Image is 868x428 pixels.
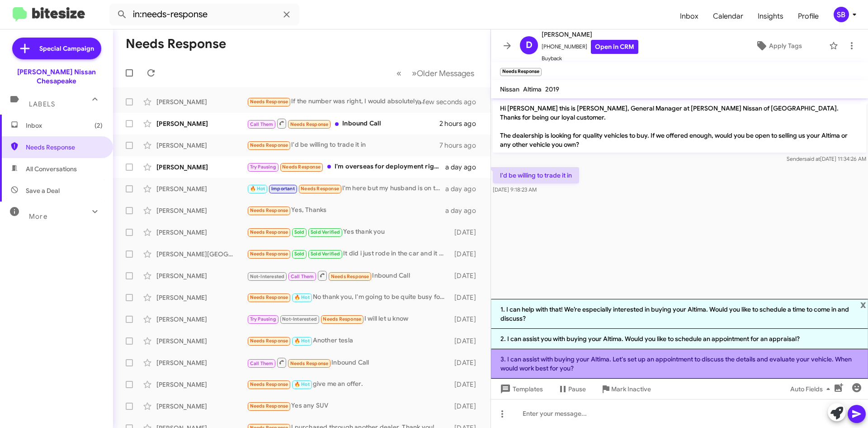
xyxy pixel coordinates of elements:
[706,3,750,29] a: Calendar
[247,357,450,368] div: Inbound Call
[493,186,537,193] span: [DATE] 9:18:23 AM
[291,274,314,279] span: Call Them
[156,228,247,237] div: [PERSON_NAME]
[250,207,288,213] span: Needs Response
[783,381,841,397] button: Auto Fields
[247,379,450,390] div: give me an offer.
[156,250,247,259] div: [PERSON_NAME][GEOGRAPHIC_DATA]
[156,380,247,389] div: [PERSON_NAME]
[491,381,550,397] button: Templates
[250,229,288,235] span: Needs Response
[491,349,868,379] li: 3. I can assist with buying your Altima. Let's set up an appointment to discuss the details and e...
[247,140,439,150] div: I'd be willing to trade it in
[593,381,658,397] button: Mark Inactive
[493,167,579,183] p: I'd be willing to trade it in
[247,314,450,324] div: I will let u know
[323,316,361,322] span: Needs Response
[250,164,276,170] span: Try Pausing
[787,155,866,162] span: Sender [DATE] 11:34:26 AM
[156,358,247,367] div: [PERSON_NAME]
[450,315,483,324] div: [DATE]
[247,401,450,411] div: Yes any SUV
[294,229,305,235] span: Sold
[500,68,542,76] small: Needs Response
[156,184,247,193] div: [PERSON_NAME]
[392,64,480,82] nav: Page navigation example
[247,205,445,216] div: Yes, Thanks
[301,186,339,192] span: Needs Response
[498,381,543,397] span: Templates
[791,3,826,29] a: Profile
[156,271,247,280] div: [PERSON_NAME]
[568,381,586,397] span: Pause
[247,183,445,194] div: I'm here but my husband is on the way, he's not too far out
[109,4,299,25] input: Search
[126,37,226,51] h1: Needs Response
[523,85,542,93] span: Altima
[247,249,450,259] div: It did i just rode in the car and it felt too small and
[750,3,791,29] a: Insights
[12,38,101,59] a: Special Campaign
[526,38,533,53] span: D
[247,270,450,281] div: Inbound Call
[156,97,247,106] div: [PERSON_NAME]
[450,250,483,259] div: [DATE]
[156,315,247,324] div: [PERSON_NAME]
[450,271,483,280] div: [DATE]
[156,206,247,215] div: [PERSON_NAME]
[156,293,247,302] div: [PERSON_NAME]
[294,294,310,300] span: 🔥 Hot
[439,141,483,150] div: 7 hours ago
[247,292,450,303] div: No thank you, I'm going to be quite busy for a while I think. If I get the chance I'll stop by. N...
[491,329,868,349] li: 2. I can assist you with buying your Altima. Would you like to schedule an appointment for an app...
[294,381,310,387] span: 🔥 Hot
[247,227,450,237] div: Yes thank you
[250,316,276,322] span: Try Pausing
[26,164,77,173] span: All Conversations
[500,85,519,93] span: Nissan
[591,40,638,54] a: Open in CRM
[493,100,866,153] p: Hi [PERSON_NAME] this is [PERSON_NAME], General Manager at [PERSON_NAME] Nissan of [GEOGRAPHIC_DA...
[29,212,47,221] span: More
[417,68,474,78] span: Older Messages
[290,361,329,366] span: Needs Response
[826,7,858,22] button: SB
[542,40,638,54] span: [PHONE_NUMBER]
[39,44,94,53] span: Special Campaign
[450,380,483,389] div: [DATE]
[250,274,285,279] span: Not-Interested
[611,381,651,397] span: Mark Inactive
[250,403,288,409] span: Needs Response
[834,7,849,22] div: SB
[396,67,401,79] span: «
[542,29,638,40] span: [PERSON_NAME]
[450,293,483,302] div: [DATE]
[247,162,445,172] div: I'm overseas for deployment right now, I'll be back next month
[804,155,820,162] span: said at
[311,251,340,257] span: Sold Verified
[769,38,802,54] span: Apply Tags
[271,186,295,192] span: Important
[445,206,483,215] div: a day ago
[790,381,834,397] span: Auto Fields
[250,381,288,387] span: Needs Response
[860,299,866,310] span: x
[26,186,60,195] span: Save a Deal
[247,336,450,346] div: Another tesla
[250,361,274,366] span: Call Them
[294,338,310,344] span: 🔥 Hot
[406,64,480,82] button: Next
[250,338,288,344] span: Needs Response
[542,54,638,63] span: Buyback
[156,119,247,128] div: [PERSON_NAME]
[156,337,247,346] div: [PERSON_NAME]
[550,381,593,397] button: Pause
[94,121,103,130] span: (2)
[450,228,483,237] div: [DATE]
[29,100,55,108] span: Labels
[445,184,483,193] div: a day ago
[450,337,483,346] div: [DATE]
[156,163,247,172] div: [PERSON_NAME]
